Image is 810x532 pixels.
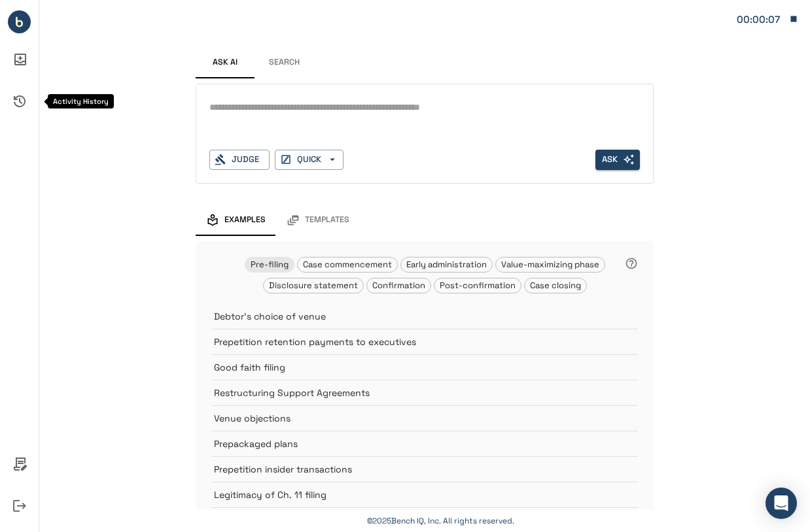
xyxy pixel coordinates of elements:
p: Good faith filing [214,361,605,374]
span: Enter search text [595,150,640,170]
span: Confirmation [367,280,431,291]
p: Prepetition retention payments to executives [214,335,605,348]
button: Matter: 041486.0003 [730,5,805,33]
div: Prepackaged plans [211,431,638,456]
div: Debtor's choice of venue [211,304,638,329]
div: Post-confirmation [434,278,521,293]
div: examples and templates tabs [196,205,654,236]
div: Early administration [400,257,493,273]
div: Prepetition retention payments to executives [211,329,638,354]
span: Templates [305,215,349,225]
div: Pre-filing [245,257,294,273]
span: Ask AI [213,58,238,68]
div: Restructuring Support Agreements [211,380,638,405]
div: Venue objections [211,405,638,431]
p: Prepetition insider transactions [214,463,605,476]
p: Restructuring Support Agreements [214,386,605,399]
div: Matter: 041486.0003 [737,11,783,28]
div: Activity History [48,94,114,108]
span: Post-confirmation [434,280,521,291]
div: Open Intercom Messenger [766,488,797,519]
p: Venue objections [214,412,605,425]
span: Early administration [401,259,492,270]
span: Examples [224,215,266,225]
span: Case commencement [298,259,397,270]
span: Case closing [525,280,586,291]
button: Search [255,47,313,78]
div: Value-maximizing phase [495,257,605,273]
button: Judge [209,150,270,170]
button: Ask [595,150,640,170]
span: Value-maximizing phase [496,259,605,270]
span: Disclosure statement [264,280,363,291]
p: Debtor's choice of venue [214,310,605,323]
div: Prepetition insider transactions [211,456,638,482]
div: Legitimacy of Ch. 11 filing [211,482,638,507]
div: Case closing [524,278,587,293]
div: Disclosure statement [263,278,364,293]
div: Confirmation [366,278,431,293]
div: Good faith filing [211,354,638,380]
span: Pre-filing [245,259,294,270]
p: Legitimacy of Ch. 11 filing [214,488,605,501]
p: Prepackaged plans [214,437,605,450]
div: Case commencement [297,257,398,273]
button: QUICK [275,150,343,170]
